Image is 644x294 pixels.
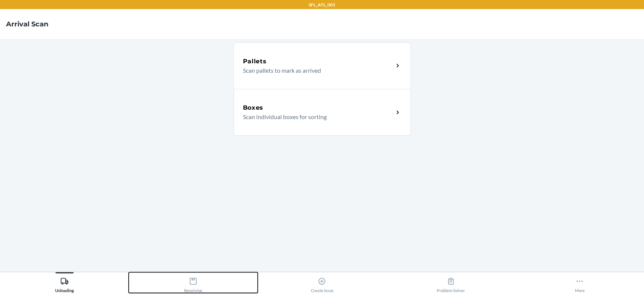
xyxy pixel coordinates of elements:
[6,19,48,29] h4: Arrival Scan
[386,272,515,293] button: Problem Solver
[243,57,267,66] h5: Pallets
[575,274,584,293] div: More
[310,274,333,293] div: Create Issue
[129,272,257,293] button: Receiving
[55,274,74,293] div: Unloading
[515,272,644,293] button: More
[437,274,465,293] div: Problem Solver
[243,112,387,121] p: Scan individual boxes for sorting
[234,42,411,89] a: PalletsScan pallets to mark as arrived
[234,89,411,136] a: BoxesScan individual boxes for sorting
[184,274,202,293] div: Receiving
[258,272,386,293] button: Create Issue
[243,66,387,75] p: Scan pallets to mark as arrived
[243,103,264,112] h5: Boxes
[309,2,335,8] p: SFL_ATL_001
